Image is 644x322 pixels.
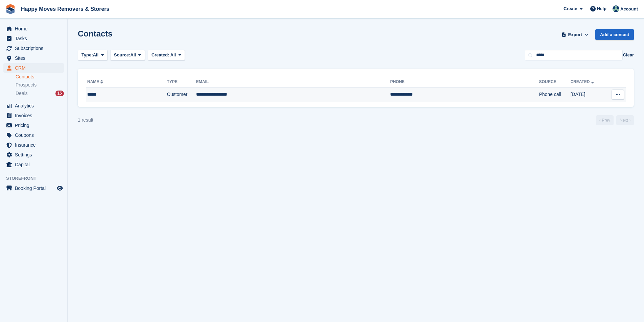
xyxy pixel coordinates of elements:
[595,29,634,40] a: Add a contact
[595,115,635,125] nav: Page
[78,50,108,61] button: Type: All
[16,90,64,97] a: Deals 15
[613,5,619,12] img: Admin
[15,160,55,169] span: Capital
[167,77,196,88] th: Type
[570,79,595,84] a: Created
[15,150,55,159] span: Settings
[3,183,64,193] a: menu
[16,82,37,88] span: Prospects
[15,101,55,110] span: Analytics
[620,6,638,13] span: Account
[81,52,93,58] span: Type:
[16,90,28,97] span: Deals
[170,52,176,57] span: All
[15,53,55,63] span: Sites
[87,79,104,84] a: Name
[55,91,64,96] div: 15
[151,52,169,57] span: Created:
[56,184,64,192] a: Preview store
[15,44,55,53] span: Subscriptions
[16,74,64,80] a: Contacts
[167,88,196,102] td: Customer
[3,150,64,159] a: menu
[390,77,539,88] th: Phone
[568,31,582,38] span: Export
[15,140,55,150] span: Insurance
[560,29,590,40] button: Export
[539,88,570,102] td: Phone call
[3,130,64,140] a: menu
[15,130,55,140] span: Coupons
[539,77,570,88] th: Source
[570,88,605,102] td: [DATE]
[616,115,634,125] a: Next
[596,115,614,125] a: Previous
[3,24,64,33] a: menu
[3,101,64,110] a: menu
[3,140,64,150] a: menu
[3,111,64,120] a: menu
[3,44,64,53] a: menu
[15,121,55,130] span: Pricing
[3,63,64,73] a: menu
[93,52,99,58] span: All
[3,121,64,130] a: menu
[597,5,606,12] span: Help
[78,29,113,38] h1: Contacts
[3,34,64,43] a: menu
[15,63,55,73] span: CRM
[78,117,93,124] div: 1 result
[15,183,55,193] span: Booking Portal
[110,50,145,61] button: Source: All
[15,24,55,33] span: Home
[114,52,130,58] span: Source:
[196,77,390,88] th: Email
[6,175,67,182] span: Storefront
[16,81,64,89] a: Prospects
[15,111,55,120] span: Invoices
[623,52,634,58] button: Clear
[3,53,64,63] a: menu
[5,4,16,14] img: stora-icon-8386f47178a22dfd0bd8f6a31ec36ba5ce8667c1dd55bd0f319d3a0aa187defe.svg
[564,5,577,12] span: Create
[15,34,55,43] span: Tasks
[18,3,112,15] a: Happy Moves Removers & Storers
[130,52,136,58] span: All
[3,160,64,169] a: menu
[148,50,185,61] button: Created: All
